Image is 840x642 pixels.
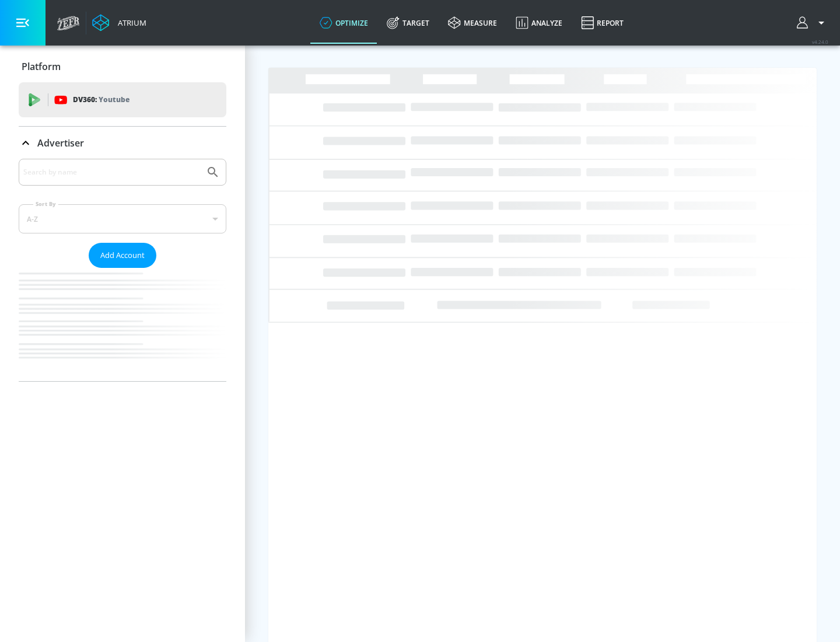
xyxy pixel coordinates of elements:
[92,14,146,32] a: Atrium
[99,93,129,106] p: Youtube
[310,2,377,44] a: optimize
[19,82,226,117] div: DV360: Youtube
[73,93,129,106] p: DV360:
[89,243,156,268] button: Add Account
[113,18,146,28] div: Atrium
[572,2,633,44] a: Report
[377,2,439,44] a: Target
[37,137,84,149] p: Advertiser
[812,39,828,45] span: v 4.24.0
[19,268,226,381] nav: list of Advertiser
[100,249,145,262] span: Add Account
[19,50,226,83] div: Platform
[33,200,58,208] label: Sort By
[506,2,572,44] a: Analyze
[22,60,61,73] p: Platform
[19,127,226,159] div: Advertiser
[439,2,506,44] a: measure
[19,159,226,381] div: Advertiser
[19,204,226,233] div: A-Z
[23,165,200,180] input: Search by name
